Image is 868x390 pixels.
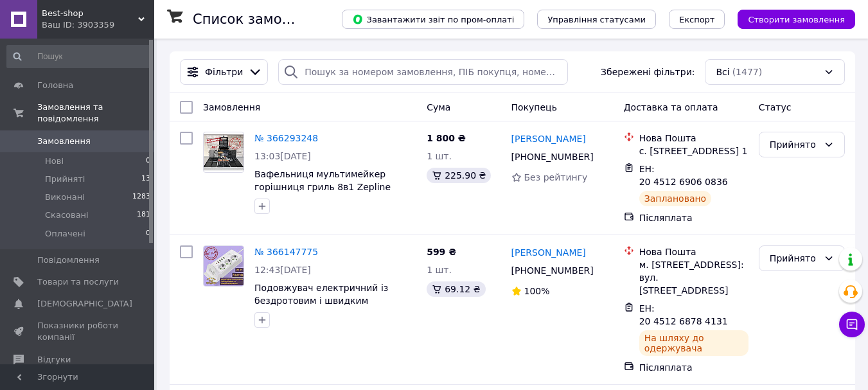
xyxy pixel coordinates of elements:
[524,172,588,182] span: Без рейтингу
[511,102,557,112] span: Покупець
[37,136,91,147] span: Замовлення
[205,66,243,78] span: Фільтри
[732,67,763,77] span: (1477)
[254,247,318,257] a: № 366147775
[511,246,586,259] a: [PERSON_NAME]
[725,13,855,24] a: Створити замовлення
[146,228,150,240] span: 0
[639,132,748,145] div: Нова Пошта
[639,258,748,297] div: м. [STREET_ADDRESS]: вул. [STREET_ADDRESS]
[37,102,154,125] span: Замовлення та повідомлення
[37,320,119,343] span: Показники роботи компанії
[137,209,150,221] span: 181
[37,354,71,366] span: Відгуки
[639,211,748,224] div: Післяплата
[601,66,695,78] span: Збережені фільтри:
[203,245,244,287] a: Фото товару
[839,312,865,337] button: Чат з покупцем
[193,12,323,27] h1: Список замовлень
[352,13,514,25] span: Завантажити звіт по пром-оплаті
[45,209,89,221] span: Скасовані
[639,303,728,326] span: ЕН: 20 4512 6878 4131
[639,245,748,258] div: Нова Пошта
[511,132,586,145] a: [PERSON_NAME]
[639,330,748,356] div: На шляху до одержувача
[254,283,416,344] a: Подовжувач електричний із бездротовим і швидким заряджанням Тк-19 (3×220В+4×USB+1×Type-C) Q350 Бі...
[639,145,748,157] div: с. [STREET_ADDRESS] 1
[37,276,119,288] span: Товари та послуги
[45,155,64,167] span: Нові
[716,66,729,78] span: Всі
[141,173,150,185] span: 13
[738,10,855,29] button: Створити замовлення
[427,265,452,275] span: 1 шт.
[45,228,85,240] span: Оплачені
[132,191,150,203] span: 1283
[770,251,819,265] div: Прийнято
[624,102,718,112] span: Доставка та оплата
[203,132,244,173] a: Фото товару
[639,191,712,206] div: Заплановано
[639,164,728,187] span: ЕН: 20 4512 6906 0836
[42,19,154,31] div: Ваш ID: 3903359
[509,261,596,279] div: [PHONE_NUMBER]
[37,80,73,91] span: Головна
[45,191,85,203] span: Виконані
[6,45,152,68] input: Пошук
[524,286,550,296] span: 100%
[254,151,311,161] span: 13:03[DATE]
[679,15,715,24] span: Експорт
[203,102,260,112] span: Замовлення
[204,246,244,286] img: Фото товару
[37,254,100,266] span: Повідомлення
[204,134,244,170] img: Фото товару
[427,247,456,257] span: 599 ₴
[427,281,485,297] div: 69.12 ₴
[547,15,646,24] span: Управління статусами
[639,361,748,374] div: Післяплата
[278,59,568,85] input: Пошук за номером замовлення, ПІБ покупця, номером телефону, Email, номером накладної
[759,102,792,112] span: Статус
[509,148,596,166] div: [PHONE_NUMBER]
[427,151,452,161] span: 1 шт.
[45,173,85,185] span: Прийняті
[146,155,150,167] span: 0
[748,15,845,24] span: Створити замовлення
[254,265,311,275] span: 12:43[DATE]
[42,8,138,19] span: Best-shop
[669,10,725,29] button: Експорт
[37,298,132,310] span: [DEMOGRAPHIC_DATA]
[427,168,491,183] div: 225.90 ₴
[342,10,524,29] button: Завантажити звіт по пром-оплаті
[427,133,466,143] span: 1 800 ₴
[770,137,819,152] div: Прийнято
[537,10,656,29] button: Управління статусами
[427,102,450,112] span: Cума
[254,169,407,218] a: Вафельниця мультимейкер горішниця гриль 8в1 Zepline 2200W Потужний електрогриль зі змінними пласт...
[254,133,318,143] a: № 366293248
